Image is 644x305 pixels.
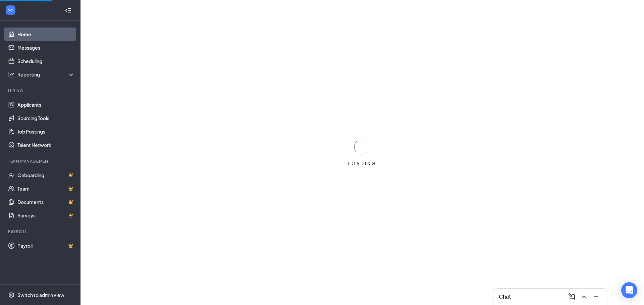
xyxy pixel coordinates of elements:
a: PayrollCrown [17,239,75,252]
div: Team Management [8,158,73,164]
a: SurveysCrown [17,209,75,222]
div: Hiring [8,88,73,94]
button: Minimize [591,291,601,302]
svg: ComposeMessage [568,293,576,301]
a: Talent Network [17,138,75,152]
a: TeamCrown [17,182,75,195]
div: Reporting [17,71,75,78]
a: Messages [17,41,75,54]
svg: WorkstreamLogo [7,7,14,13]
a: DocumentsCrown [17,195,75,209]
a: Scheduling [17,54,75,68]
svg: Collapse [65,7,71,14]
div: Switch to admin view [17,292,64,298]
button: ChevronUp [579,291,589,302]
svg: Settings [8,292,15,298]
a: Home [17,28,75,41]
div: Payroll [8,229,73,235]
a: Job Postings [17,125,75,138]
div: LOADING [345,161,379,166]
h3: Chat [499,293,511,300]
svg: Minimize [592,293,600,301]
a: Sourcing Tools [17,111,75,125]
button: ComposeMessage [567,291,577,302]
svg: Analysis [8,71,15,78]
a: Applicants [17,98,75,111]
a: OnboardingCrown [17,168,75,182]
svg: ChevronUp [580,293,588,301]
div: Open Intercom Messenger [621,282,637,298]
